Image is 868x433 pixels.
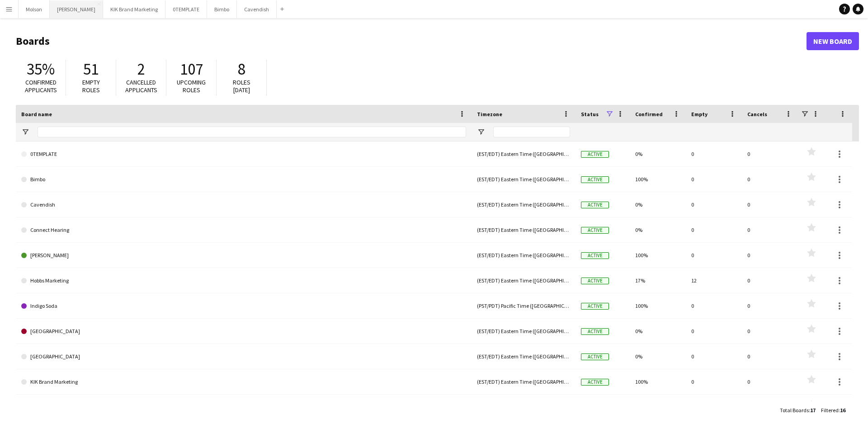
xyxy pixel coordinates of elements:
[742,395,798,419] div: 0
[581,379,609,386] span: Active
[472,141,576,166] div: (EST/EDT) Eastern Time ([GEOGRAPHIC_DATA] & [GEOGRAPHIC_DATA])
[16,34,807,48] h1: Boards
[21,167,466,192] a: Bimbo
[630,141,686,166] div: 0%
[38,127,466,137] input: Board name Filter Input
[581,202,609,208] span: Active
[103,0,165,18] button: KIK Brand Marketing
[477,128,485,136] button: Open Filter Menu
[21,293,466,319] a: Indigo Soda
[21,192,466,217] a: Cavendish
[581,227,609,234] span: Active
[233,78,250,94] span: Roles [DATE]
[686,319,742,344] div: 0
[630,369,686,394] div: 100%
[742,243,798,268] div: 0
[691,111,708,118] span: Empty
[21,141,466,167] a: 0TEMPLATE
[21,268,466,293] a: Hobbs Marketing
[742,293,798,318] div: 0
[742,268,798,293] div: 0
[807,32,859,50] a: New Board
[19,0,50,18] button: Molson
[810,407,816,414] span: 17
[21,369,466,395] a: KIK Brand Marketing
[165,0,207,18] button: 0TEMPLATE
[21,243,466,268] a: [PERSON_NAME]
[472,395,576,419] div: (EST/EDT) Eastern Time ([GEOGRAPHIC_DATA] & [GEOGRAPHIC_DATA])
[747,111,767,118] span: Cancels
[630,395,686,419] div: 0%
[21,344,466,369] a: [GEOGRAPHIC_DATA]
[472,344,576,369] div: (EST/EDT) Eastern Time ([GEOGRAPHIC_DATA] & [GEOGRAPHIC_DATA])
[472,243,576,268] div: (EST/EDT) Eastern Time ([GEOGRAPHIC_DATA] & [GEOGRAPHIC_DATA])
[25,78,57,94] span: Confirmed applicants
[581,353,609,360] span: Active
[472,319,576,344] div: (EST/EDT) Eastern Time ([GEOGRAPHIC_DATA] & [GEOGRAPHIC_DATA])
[686,243,742,268] div: 0
[27,59,55,79] span: 35%
[630,243,686,268] div: 100%
[742,141,798,166] div: 0
[477,111,502,118] span: Timezone
[780,401,816,419] div: :
[742,344,798,369] div: 0
[21,111,52,118] span: Board name
[472,369,576,394] div: (EST/EDT) Eastern Time ([GEOGRAPHIC_DATA] & [GEOGRAPHIC_DATA])
[180,59,203,79] span: 107
[686,167,742,192] div: 0
[630,217,686,242] div: 0%
[742,217,798,242] div: 0
[581,328,609,335] span: Active
[177,78,206,94] span: Upcoming roles
[630,268,686,293] div: 17%
[581,278,609,284] span: Active
[686,293,742,318] div: 0
[137,59,145,79] span: 2
[686,344,742,369] div: 0
[686,192,742,217] div: 0
[581,111,599,118] span: Status
[21,128,29,136] button: Open Filter Menu
[207,0,237,18] button: Bimbo
[581,252,609,259] span: Active
[686,141,742,166] div: 0
[237,0,277,18] button: Cavendish
[780,407,809,414] span: Total Boards
[21,217,466,243] a: Connect Hearing
[686,395,742,419] div: 0
[630,319,686,344] div: 0%
[472,268,576,293] div: (EST/EDT) Eastern Time ([GEOGRAPHIC_DATA] & [GEOGRAPHIC_DATA])
[21,319,466,344] a: [GEOGRAPHIC_DATA]
[581,303,609,310] span: Active
[472,167,576,192] div: (EST/EDT) Eastern Time ([GEOGRAPHIC_DATA] & [GEOGRAPHIC_DATA])
[630,192,686,217] div: 0%
[125,78,157,94] span: Cancelled applicants
[630,344,686,369] div: 0%
[686,268,742,293] div: 12
[742,167,798,192] div: 0
[821,407,839,414] span: Filtered
[472,217,576,242] div: (EST/EDT) Eastern Time ([GEOGRAPHIC_DATA] & [GEOGRAPHIC_DATA])
[635,111,663,118] span: Confirmed
[742,369,798,394] div: 0
[686,217,742,242] div: 0
[493,127,570,137] input: Timezone Filter Input
[581,176,609,183] span: Active
[472,293,576,318] div: (PST/PDT) Pacific Time ([GEOGRAPHIC_DATA] & [GEOGRAPHIC_DATA])
[742,192,798,217] div: 0
[581,151,609,158] span: Active
[630,293,686,318] div: 100%
[21,395,466,420] a: Manger Coop
[50,0,103,18] button: [PERSON_NAME]
[472,192,576,217] div: (EST/EDT) Eastern Time ([GEOGRAPHIC_DATA] & [GEOGRAPHIC_DATA])
[630,167,686,192] div: 100%
[82,78,100,94] span: Empty roles
[238,59,245,79] span: 8
[742,319,798,344] div: 0
[83,59,99,79] span: 51
[821,401,845,419] div: :
[840,407,845,414] span: 16
[686,369,742,394] div: 0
